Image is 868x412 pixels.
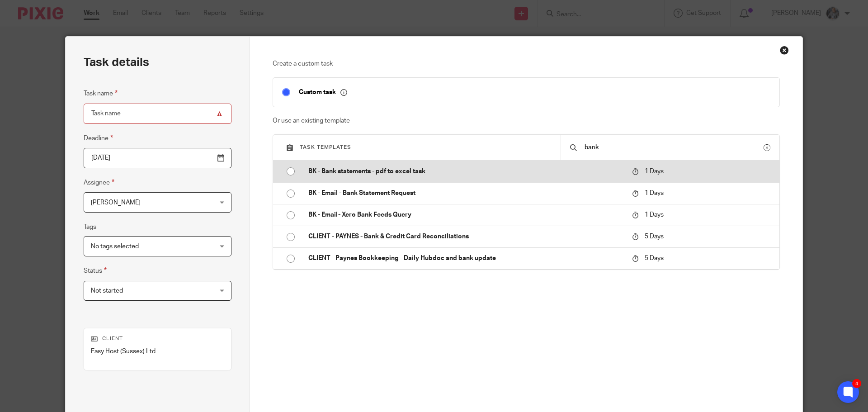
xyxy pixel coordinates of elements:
p: CLIENT - Paynes Bookkeeping - Daily Hubdoc and bank update [308,254,623,263]
div: 4 [852,379,861,388]
input: Pick a date [84,148,231,168]
input: Task name [84,104,231,124]
input: Search... [584,142,764,152]
p: BK - Email - Bank Statement Request [308,189,623,198]
p: Client [91,335,224,342]
h2: Task details [84,55,149,70]
p: Or use an existing template [273,116,780,125]
span: Not started [91,288,123,294]
span: [PERSON_NAME] [91,199,141,206]
p: CLIENT - PAYNES - Bank & Credit Card Reconciliations [308,232,623,241]
label: Assignee [84,177,114,188]
span: 1 Days [645,190,664,196]
span: 1 Days [645,212,664,218]
label: Tags [84,223,96,232]
p: BK - Email- Xero Bank Feeds Query [308,210,623,219]
p: Create a custom task [273,59,780,68]
span: 1 Days [645,168,664,175]
label: Task name [84,88,118,99]
span: 5 Days [645,233,664,240]
p: BK - Bank statements - pdf to excel task [308,167,623,176]
label: Status [84,265,107,276]
span: 5 Days [645,255,664,261]
p: Custom task [299,88,347,96]
p: Easy Host (Sussex) Ltd [91,347,224,356]
div: Close this dialog window [780,46,789,55]
label: Deadline [84,133,113,143]
span: Task templates [300,145,351,150]
span: No tags selected [91,243,139,250]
